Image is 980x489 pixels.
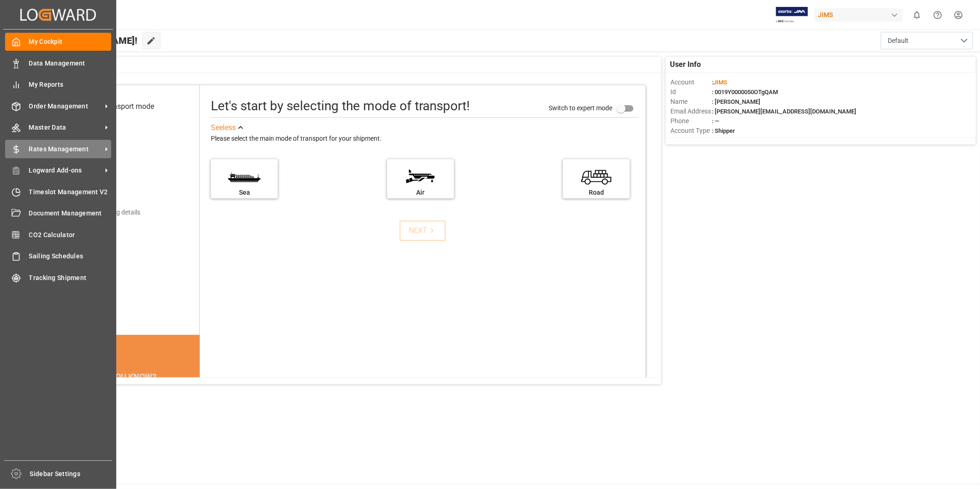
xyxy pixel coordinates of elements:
span: Order Management [29,101,102,111]
div: DID YOU KNOW? [52,367,200,387]
div: Add shipping details [83,208,140,217]
span: My Cockpit [29,37,112,47]
a: Data Management [5,54,111,72]
span: Account Type [670,126,712,136]
span: Switch to expert mode [549,104,612,112]
span: : 0019Y0000050OTgQAM [712,89,778,95]
div: Air [392,188,449,197]
div: NEXT [409,225,437,236]
a: Sailing Schedules [5,247,111,265]
span: : [PERSON_NAME] [712,98,760,105]
button: NEXT [400,221,446,241]
span: Account [670,78,712,87]
span: : [PERSON_NAME][EMAIL_ADDRESS][DOMAIN_NAME] [712,108,856,115]
span: Logward Add-ons [29,166,102,175]
a: Tracking Shipment [5,268,111,286]
span: Tracking Shipment [29,273,112,283]
span: My Reports [29,80,112,89]
a: My Reports [5,76,111,94]
div: Select transport mode [83,101,154,112]
span: Id [670,87,712,97]
span: Hello [PERSON_NAME]! [38,32,137,49]
span: Phone [670,116,712,126]
span: Document Management [29,209,112,218]
span: Sidebar Settings [30,469,113,479]
span: CO2 Calculator [29,230,112,240]
span: Sailing Schedules [29,251,112,261]
a: Timeslot Management V2 [5,183,111,201]
img: Exertis%20JAM%20-%20Email%20Logo.jpg_1722504956.jpg [776,7,808,23]
div: Sea [215,188,273,197]
span: Default [888,36,908,46]
span: : Shipper [712,127,735,134]
span: Name [670,97,712,107]
span: JIMS [713,79,727,86]
span: Data Management [29,59,112,68]
a: CO2 Calculator [5,226,111,244]
span: : [712,79,727,86]
div: JIMS [814,8,903,22]
span: Timeslot Management V2 [29,187,112,197]
span: Email Address [670,107,712,116]
span: : — [712,118,719,125]
div: Road [568,188,625,197]
a: My Cockpit [5,33,111,51]
div: Please select the main mode of transport for your shipment. [211,133,639,144]
a: Document Management [5,204,111,222]
span: Rates Management [29,144,102,154]
div: Let's start by selecting the mode of transport! [211,96,470,116]
span: User Info [670,59,701,70]
button: show 0 new notifications [907,5,927,25]
button: Help Center [927,5,948,25]
span: Master Data [29,123,102,132]
div: See less [211,122,236,133]
button: JIMS [814,6,907,24]
button: open menu [881,32,973,49]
